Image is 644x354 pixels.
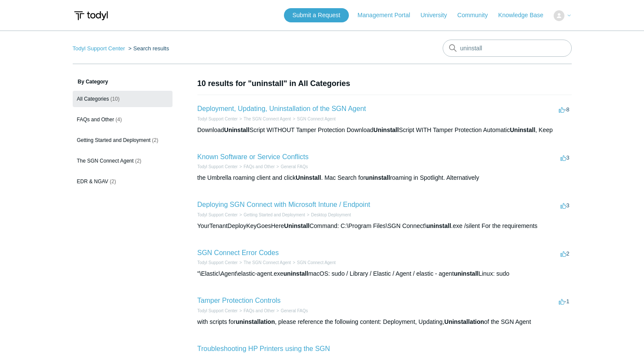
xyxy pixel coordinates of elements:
[237,116,291,122] li: The SGN Connect Agent
[197,308,238,314] li: Todyl Support Center
[73,78,173,86] h3: By Category
[297,260,336,265] a: SGN Connect Agent
[77,179,108,185] span: EDR & NGAV
[197,163,238,170] li: Todyl Support Center
[73,91,173,107] a: All Categories (10)
[197,116,238,122] li: Todyl Support Center
[237,259,291,266] li: The SGN Connect Agent
[296,174,321,181] em: Uninstall
[561,250,569,257] span: 2
[73,153,173,169] a: The SGN Connect Agent (2)
[197,212,238,217] a: Todyl Support Center
[284,8,349,22] a: Submit a Request
[237,163,274,170] li: FAQs and Other
[457,11,496,20] a: Community
[197,260,238,265] a: Todyl Support Center
[73,8,109,24] img: Todyl Support Center Help Center home page
[365,174,390,181] em: uninstall
[73,111,173,128] a: FAQs and Other (4)
[243,117,291,121] a: The SGN Connect Agent
[498,11,552,20] a: Knowledge Base
[197,126,572,135] div: Download Script WITHOUT Tamper Protection Download Script WITH Tamper Protection Automatic , Keep
[197,173,572,182] div: the Umbrella roaming client and click . Mac Search for roaming in Spotlight. Alternatively
[110,179,116,185] span: (2)
[284,222,309,229] em: Uninstall
[116,117,122,123] span: (4)
[197,259,238,266] li: Todyl Support Center
[197,249,279,256] a: SGN Connect Error Codes
[275,308,308,314] li: General FAQs
[291,259,336,266] li: SGN Connect Agent
[197,308,238,313] a: Todyl Support Center
[280,164,308,169] a: General FAQs
[73,173,173,190] a: EDR & NGAV (2)
[77,117,114,123] span: FAQs and Other
[111,96,120,102] span: (10)
[243,164,274,169] a: FAQs and Other
[73,45,127,52] li: Todyl Support Center
[510,126,535,133] em: Uninstall
[561,202,569,209] span: 3
[280,308,308,313] a: General FAQs
[77,96,109,102] span: All Categories
[224,126,250,133] em: Uninstall
[197,212,238,218] li: Todyl Support Center
[77,158,134,164] span: The SGN Connect Agent
[243,212,305,217] a: Getting Started and Deployment
[454,270,479,277] em: uninstall
[559,106,570,113] span: -8
[73,132,173,148] a: Getting Started and Deployment (2)
[297,117,336,121] a: SGN Connect Agent
[197,222,572,231] div: YourTenantDeployKeyGoesHere Command: C:\Program Files\SGN Connect\ .exe /silent For the requirements
[283,270,308,277] em: uninstall
[135,158,142,164] span: (2)
[197,153,309,160] a: Known Software or Service Conflicts
[197,164,238,169] a: Todyl Support Center
[275,163,308,170] li: General FAQs
[152,137,158,143] span: (2)
[126,45,169,52] li: Search results
[561,154,569,161] span: 3
[77,137,151,143] span: Getting Started and Deployment
[73,45,125,52] a: Todyl Support Center
[420,11,455,20] a: University
[197,201,370,208] a: Deploying SGN Connect with Microsoft Intune / Endpoint
[243,260,291,265] a: The SGN Connect Agent
[237,212,305,218] li: Getting Started and Deployment
[237,308,274,314] li: FAQs and Other
[197,269,572,278] div: "\Elastic\Agent\elastic-agent.exe macOS: sudo / Library / Elastic / Agent / elastic - agent Linux...
[197,345,330,352] a: Troubleshooting HP Printers using the SGN
[357,11,419,20] a: Management Portal
[443,40,572,57] input: Search
[197,117,238,121] a: Todyl Support Center
[373,126,399,133] em: Uninstall
[197,105,366,112] a: Deployment, Updating, Uninstallation of the SGN Agent
[426,222,451,229] em: uninstall
[444,318,484,325] em: Uninstallation
[197,317,572,326] div: with scripts for , please reference the following content: Deployment, Updating, of the SGN Agent
[197,297,281,304] a: Tamper Protection Controls
[559,298,570,305] span: -1
[236,318,275,325] em: uninstallation
[291,116,336,122] li: SGN Connect Agent
[197,78,572,89] h1: 10 results for "uninstall" in All Categories
[243,308,274,313] a: FAQs and Other
[311,212,351,217] a: Desktop Deployment
[305,212,351,218] li: Desktop Deployment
